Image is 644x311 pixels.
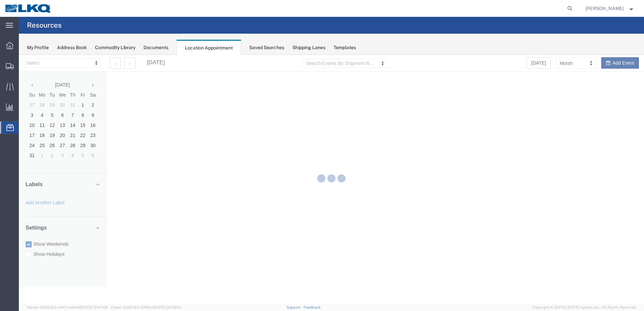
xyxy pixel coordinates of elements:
[143,44,168,51] div: Documents
[80,305,108,309] span: [DATE] 10:47:06
[249,44,284,51] div: Saved Searches
[292,44,325,51] div: Shipping Lanes
[57,44,87,51] div: Address Book
[176,40,241,55] div: Location Appointment
[532,305,636,310] span: Copyright © [DATE]-[DATE] Agistix Inc., All Rights Reserved
[154,305,181,309] span: [DATE] 09:39:01
[27,44,49,51] div: My Profile
[303,305,321,309] a: Feedback
[585,4,635,12] button: [PERSON_NAME]
[585,5,624,12] span: Ryan Gledhill
[95,44,135,51] div: Commodity Library
[287,305,303,309] a: Support
[27,17,62,34] h4: Resources
[111,305,181,309] span: Client: 2025.19.0-129fbcf
[5,3,52,13] img: logo
[27,305,108,309] span: Server: 2025.19.0-d447cefac8f
[333,44,356,51] div: Templates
